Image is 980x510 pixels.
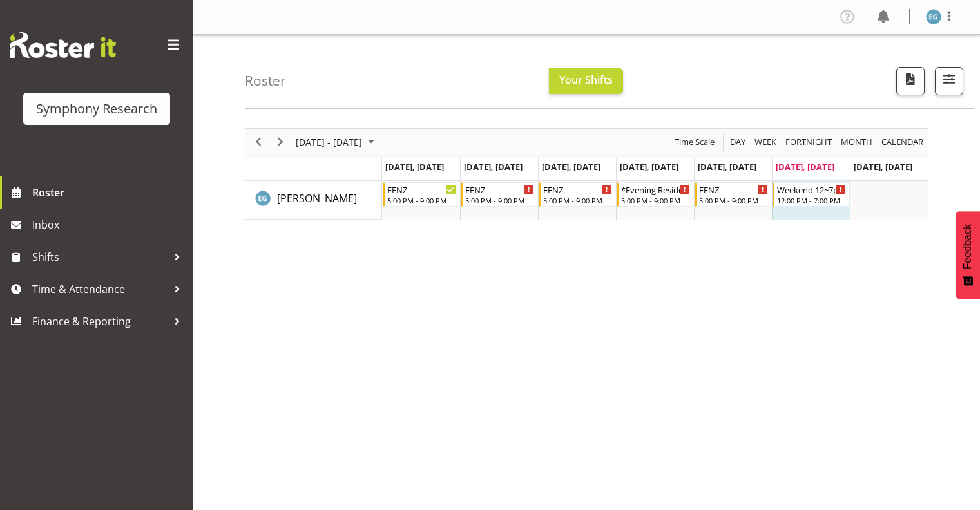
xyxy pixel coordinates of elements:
div: FENZ [465,183,534,196]
span: calendar [880,134,925,150]
span: Fortnight [784,134,833,150]
div: previous period [247,129,269,156]
h4: Roster [245,73,286,88]
span: [DATE], [DATE] [464,161,523,173]
span: Time & Attendance [32,279,168,299]
div: 5:00 PM - 9:00 PM [621,195,690,205]
span: Month [840,134,874,150]
button: Timeline Day [728,134,748,150]
div: 5:00 PM - 9:00 PM [543,195,612,205]
span: Finance & Reporting [32,312,168,331]
div: Evelyn Gray"s event - FENZ Begin From Monday, August 11, 2025 at 5:00:00 PM GMT+12:00 Ends At Mon... [383,182,459,207]
span: [DATE], [DATE] [698,161,756,173]
img: evelyn-gray1866.jpg [926,9,941,24]
div: Symphony Research [36,99,157,118]
button: Timeline Month [839,134,875,150]
button: Download a PDF of the roster according to the set date range. [896,67,925,95]
span: Inbox [32,215,187,234]
div: Evelyn Gray"s event - *Evening Residential Shift 5-9pm Begin From Thursday, August 14, 2025 at 5:... [617,182,693,207]
button: Time Scale [673,134,717,150]
span: Your Shifts [559,73,613,87]
div: next period [269,129,291,156]
div: 5:00 PM - 9:00 PM [465,195,534,205]
div: FENZ [543,183,612,196]
button: Next [272,134,289,150]
div: Evelyn Gray"s event - FENZ Begin From Wednesday, August 13, 2025 at 5:00:00 PM GMT+12:00 Ends At ... [539,182,615,207]
span: [DATE], [DATE] [620,161,678,173]
button: Fortnight [783,134,834,150]
button: Your Shifts [549,68,623,94]
div: 5:00 PM - 9:00 PM [387,195,456,205]
span: [DATE] - [DATE] [294,134,363,150]
button: Timeline Week [753,134,779,150]
div: Timeline Week of August 16, 2025 [245,128,928,220]
div: 12:00 PM - 7:00 PM [777,195,846,205]
span: [PERSON_NAME] [277,191,357,205]
span: [DATE], [DATE] [776,161,834,173]
button: Month [879,134,926,150]
span: Week [753,134,778,150]
span: Day [729,134,747,150]
div: 5:00 PM - 9:00 PM [699,195,768,205]
div: Evelyn Gray"s event - FENZ Begin From Friday, August 15, 2025 at 5:00:00 PM GMT+12:00 Ends At Fri... [695,182,771,207]
span: [DATE], [DATE] [542,161,600,173]
div: Evelyn Gray"s event - Weekend 12~7pm Begin From Saturday, August 16, 2025 at 12:00:00 PM GMT+12:0... [773,182,849,207]
button: August 2025 [294,134,380,150]
span: Shifts [32,247,168,267]
div: Weekend 12~7pm [777,183,846,196]
span: Time Scale [673,134,716,150]
a: [PERSON_NAME] [277,191,357,206]
span: Roster [32,183,187,202]
div: FENZ [699,183,768,196]
table: Timeline Week of August 16, 2025 [382,181,928,220]
span: [DATE], [DATE] [385,161,444,173]
div: Evelyn Gray"s event - FENZ Begin From Tuesday, August 12, 2025 at 5:00:00 PM GMT+12:00 Ends At Tu... [461,182,537,207]
div: *Evening Residential Shift 5-9pm [621,183,690,196]
button: Filter Shifts [935,67,963,95]
td: Evelyn Gray resource [245,181,382,220]
button: Feedback - Show survey [956,211,980,299]
div: FENZ [387,183,456,196]
button: Previous [250,134,267,150]
img: Rosterit website logo [10,32,116,58]
span: [DATE], [DATE] [854,161,912,173]
span: Feedback [962,224,974,269]
div: August 11 - 17, 2025 [291,129,382,156]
